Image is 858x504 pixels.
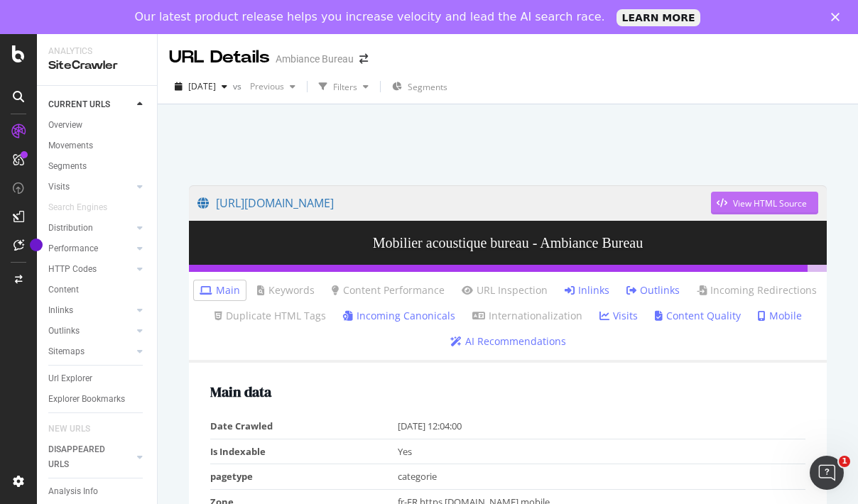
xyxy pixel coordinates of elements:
[169,45,270,70] div: URL Details
[48,422,104,437] a: NEW URLS
[398,439,805,464] td: Yes
[244,75,301,98] button: Previous
[839,456,850,467] span: 1
[200,283,240,297] a: Main
[233,80,244,92] span: vs
[332,283,445,297] a: Content Performance
[450,334,566,349] a: AI Recommendations
[48,57,146,74] div: SiteCrawler
[599,309,638,323] a: Visits
[189,221,827,265] h3: Mobilier acoustique bureau - Ambiance Bureau
[48,118,147,133] a: Overview
[386,75,453,98] button: Segments
[48,371,147,386] a: Url Explorer
[48,484,98,499] div: Analysis Info
[135,10,605,24] div: Our latest product release helps you increase velocity and lead the AI search race.
[617,9,701,26] a: LEARN MORE
[313,75,374,98] button: Filters
[48,138,93,153] div: Movements
[333,81,357,93] div: Filters
[48,442,133,472] a: DISAPPEARED URLS
[276,52,354,66] div: Ambiance Bureau
[48,200,121,215] a: Search Engines
[214,309,326,323] a: Duplicate HTML Tags
[48,262,97,277] div: HTTP Codes
[169,75,233,98] button: [DATE]
[626,283,680,297] a: Outlinks
[408,81,447,93] span: Segments
[48,324,133,339] a: Outlinks
[48,344,133,359] a: Sitemaps
[733,197,807,209] div: View HTML Source
[697,283,817,297] a: Incoming Redirections
[197,185,711,221] a: [URL][DOMAIN_NAME]
[48,138,147,153] a: Movements
[831,13,845,21] div: Fermer
[48,241,98,256] div: Performance
[210,384,805,400] h2: Main data
[244,80,284,92] span: Previous
[210,464,398,490] td: pagetype
[48,159,87,174] div: Segments
[210,414,398,439] td: Date Crawled
[48,45,146,57] div: Analytics
[48,283,79,297] div: Content
[188,80,216,92] span: 2025 Aug. 17th
[343,309,455,323] a: Incoming Canonicals
[398,414,805,439] td: [DATE] 12:04:00
[48,303,133,318] a: Inlinks
[48,422,90,437] div: NEW URLS
[565,283,609,297] a: Inlinks
[48,303,73,318] div: Inlinks
[48,392,125,407] div: Explorer Bookmarks
[48,344,85,359] div: Sitemaps
[48,97,133,112] a: CURRENT URLS
[810,456,844,490] iframe: Intercom live chat
[48,484,147,499] a: Analysis Info
[48,221,93,236] div: Distribution
[758,309,802,323] a: Mobile
[398,464,805,490] td: categorie
[48,262,133,277] a: HTTP Codes
[210,439,398,464] td: Is Indexable
[48,371,92,386] div: Url Explorer
[655,309,741,323] a: Content Quality
[48,442,120,472] div: DISAPPEARED URLS
[48,221,133,236] a: Distribution
[711,192,818,214] button: View HTML Source
[30,239,43,251] div: Tooltip anchor
[48,241,133,256] a: Performance
[48,324,80,339] div: Outlinks
[48,200,107,215] div: Search Engines
[48,118,82,133] div: Overview
[257,283,315,297] a: Keywords
[462,283,548,297] a: URL Inspection
[48,159,147,174] a: Segments
[48,180,70,195] div: Visits
[48,97,110,112] div: CURRENT URLS
[472,309,582,323] a: Internationalization
[359,54,368,64] div: arrow-right-arrow-left
[48,283,147,297] a: Content
[48,180,133,195] a: Visits
[48,392,147,407] a: Explorer Bookmarks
